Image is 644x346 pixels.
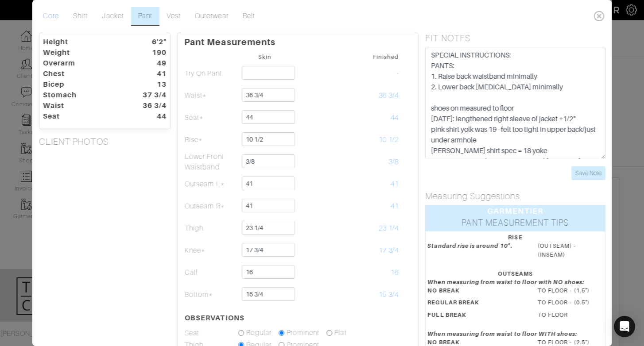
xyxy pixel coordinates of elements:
span: 16 [391,269,399,277]
dt: Waist [36,100,128,111]
em: Standard rise is around 10". [427,242,512,249]
a: Pant [131,7,159,26]
dt: REGULAR BREAK [421,298,531,310]
h5: FIT NOTES [425,33,605,43]
div: PANT MEASUREMENT TIPS [426,217,605,231]
dt: 190 [128,47,173,58]
dt: Bicep [36,79,128,90]
dt: 44 [128,111,173,122]
a: Belt [235,7,262,26]
span: 15 3/4 [379,291,399,299]
td: Waist* [184,85,238,107]
span: 41 [391,202,399,210]
td: Calf [184,261,238,284]
p: Pant Measurements [184,33,411,47]
h5: CLIENT PHOTOS [39,136,171,147]
dt: Seat [36,111,128,122]
span: 36 3/4 [379,92,399,100]
label: Flat [334,327,346,338]
dd: (OUTSEAM) - (INSEAM) [531,242,610,258]
dt: 13 [128,79,173,90]
span: 44 [391,114,399,122]
td: Seat [184,327,238,339]
dt: FULL BREAK [421,311,531,323]
span: 41 [391,180,399,188]
a: Jacket [95,7,131,26]
dt: 41 [128,69,173,79]
td: Outseam L* [184,173,238,195]
dt: 36 3/4 [128,100,173,111]
span: 23 1/4 [379,224,399,232]
td: Rise* [184,129,238,151]
dd: TO FLOOR - (1.5") [531,286,610,295]
label: Regular [246,327,271,338]
span: 10 1/2 [379,136,399,144]
dt: 49 [128,58,173,69]
dt: NO BREAK [421,286,531,298]
em: When measuring from waist to floor WITH shoes: [427,331,577,337]
td: Seat* [184,107,238,129]
td: Try On Pant [184,62,238,85]
dt: Height [36,37,128,47]
span: 3/8 [388,158,399,166]
dt: 37 3/4 [128,90,173,100]
div: GARMENTIER [426,205,605,217]
a: Core [36,7,66,26]
div: RISE [427,233,603,242]
td: Thigh [184,217,238,239]
dt: Chest [36,69,128,79]
dt: Overarm [36,58,128,69]
td: Bottom* [184,284,238,306]
dd: TO FLOOR [531,311,610,319]
div: Open Intercom Messenger [614,316,635,337]
em: When measuring from waist to floor with NO shoes: [427,279,584,285]
td: Outseam R* [184,195,238,217]
dd: TO FLOOR - (0.5") [531,298,610,307]
a: Shirt [66,7,95,26]
a: Vest [159,7,188,26]
textarea: SPECIAL INSTRUCTIONS: PANTS: 1. Raise back waistband minimally 2. Lower back [MEDICAL_DATA] minim... [425,47,605,159]
div: OUTSEAMS [427,269,603,278]
th: OBSERVATIONS [184,306,238,327]
span: - [396,69,399,77]
dt: Weight [36,47,128,58]
input: Save Note [571,166,605,180]
dt: 6'2" [128,37,173,47]
a: Outerwear [188,7,235,26]
td: Knee* [184,239,238,261]
dt: Stomach [36,90,128,100]
small: Finished [373,54,399,60]
td: Lower Front Waistband [184,151,238,173]
span: 17 3/4 [379,246,399,254]
label: Prominent [287,327,319,338]
small: Skin [258,54,271,60]
h5: Measuring Suggestions [425,191,605,201]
